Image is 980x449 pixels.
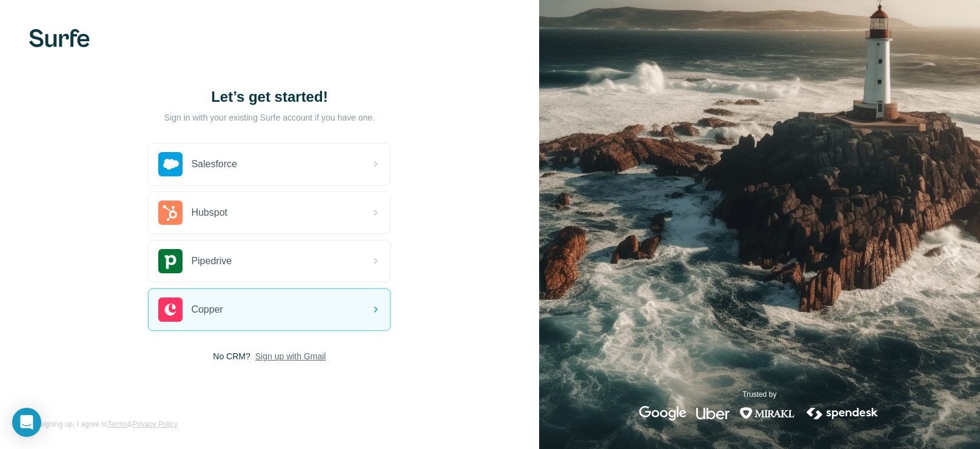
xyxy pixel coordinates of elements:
[742,389,776,400] p: Trusted by
[148,87,391,107] h1: Let’s get started!
[158,298,183,322] img: copper's logo
[805,406,880,421] img: spendesk's logo
[191,254,232,268] span: Pipedrive
[191,205,227,220] span: Hubspot
[739,406,795,421] img: mirakl's logo
[12,408,41,437] div: Open Intercom Messenger
[132,420,178,428] a: Privacy Policy
[639,406,686,421] img: google's logo
[255,350,326,362] button: Sign up with Gmail
[29,29,90,47] img: Surfe's logo
[213,350,250,362] span: No CRM?
[158,152,183,176] img: salesforce's logo
[29,419,178,430] span: By signing up, I agree to &
[107,420,127,428] a: Terms
[164,111,375,124] p: Sign in with your existing Surfe account if you have one.
[191,302,223,317] span: Copper
[696,406,730,421] img: uber's logo
[191,157,237,171] span: Salesforce
[158,201,183,225] img: hubspot's logo
[158,249,183,273] img: pipedrive's logo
